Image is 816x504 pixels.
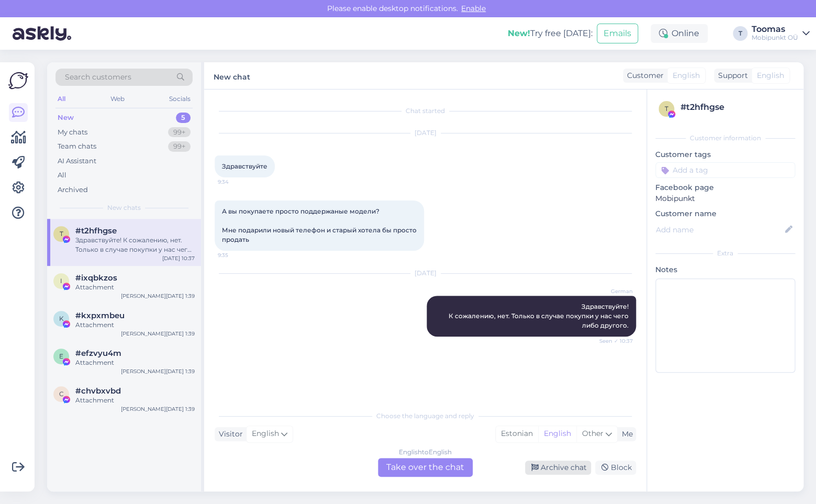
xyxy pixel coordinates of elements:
[167,92,193,106] div: Socials
[60,230,63,238] span: t
[582,429,603,438] span: Other
[215,128,636,138] div: [DATE]
[222,207,418,243] span: А вы покупаете просто поддержаные модели? Мне подарили новый телефон и старый хотела бы просто пр...
[655,193,795,204] p: Mobipunkt
[655,182,795,193] p: Facebook page
[656,224,783,236] input: Add name
[496,426,538,442] div: Estonian
[58,156,96,166] div: AI Assistant
[60,277,62,285] span: i
[222,162,267,170] span: Здравствуйте
[757,70,784,81] span: English
[59,352,63,360] span: e
[75,283,195,292] div: Attachment
[252,428,279,440] span: English
[655,249,795,258] div: Extra
[651,24,708,43] div: Online
[75,396,195,405] div: Attachment
[733,26,747,41] div: T
[75,320,195,330] div: Attachment
[59,315,64,322] span: k
[655,149,795,160] p: Customer tags
[58,141,96,152] div: Team chats
[458,4,489,13] span: Enable
[215,411,636,421] div: Choose the language and reply
[378,458,473,477] div: Take over the chat
[108,92,127,106] div: Web
[121,330,195,338] div: [PERSON_NAME][DATE] 1:39
[75,358,195,367] div: Attachment
[655,133,795,143] div: Customer information
[75,226,117,236] span: #t2hfhgse
[218,178,257,186] span: 9:34
[218,251,257,259] span: 9:35
[107,203,141,212] span: New chats
[215,106,636,116] div: Chat started
[594,337,633,345] span: Seen ✓ 10:37
[655,162,795,178] input: Add a tag
[655,264,795,275] p: Notes
[176,113,191,123] div: 5
[58,170,66,181] div: All
[58,127,87,138] div: My chats
[75,386,121,396] span: #chvbxvbd
[752,25,810,42] a: ToomasMobipunkt OÜ
[75,236,195,254] div: Здравствуйте! К сожалению, нет. Только в случае покупки у нас чего либо другого.
[595,461,636,475] div: Block
[594,287,633,295] span: German
[449,303,630,329] span: Здравствуйте! К сожалению, нет. Только в случае покупки у нас чего либо другого.
[75,311,125,320] span: #kxpxmbeu
[121,405,195,413] div: [PERSON_NAME][DATE] 1:39
[75,273,117,283] span: #ixqbkzos
[538,426,576,442] div: English
[623,70,664,81] div: Customer
[58,185,88,195] div: Archived
[525,461,591,475] div: Archive chat
[75,349,121,358] span: #efzvyu4m
[752,33,798,42] div: Mobipunkt OÜ
[162,254,195,262] div: [DATE] 10:37
[121,292,195,300] div: [PERSON_NAME][DATE] 1:39
[597,24,638,43] button: Emails
[399,447,452,457] div: English to English
[215,429,243,440] div: Visitor
[55,92,68,106] div: All
[680,101,792,114] div: # t2hfhgse
[168,127,191,138] div: 99+
[8,71,28,91] img: Askly Logo
[714,70,748,81] div: Support
[752,25,798,33] div: Toomas
[121,367,195,375] div: [PERSON_NAME][DATE] 1:39
[618,429,633,440] div: Me
[214,69,250,83] label: New chat
[65,72,131,83] span: Search customers
[665,105,668,113] span: t
[215,268,636,278] div: [DATE]
[508,27,593,40] div: Try free [DATE]:
[58,113,74,123] div: New
[673,70,700,81] span: English
[655,208,795,219] p: Customer name
[508,28,530,38] b: New!
[59,390,64,398] span: c
[168,141,191,152] div: 99+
